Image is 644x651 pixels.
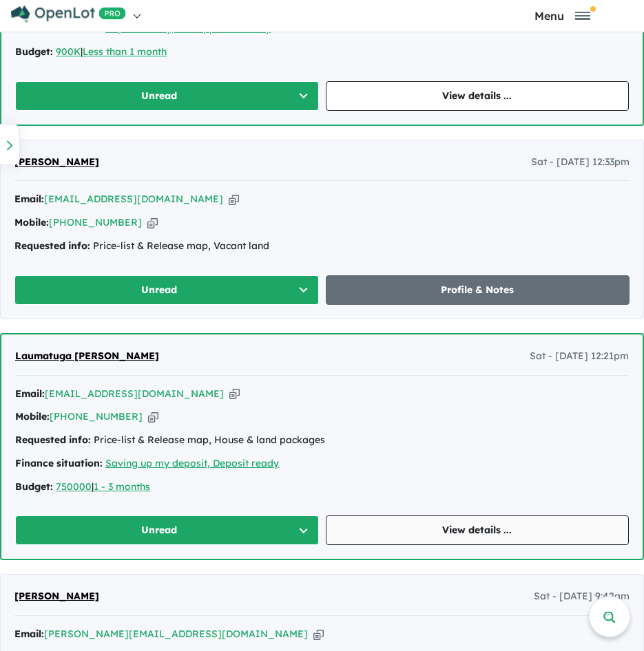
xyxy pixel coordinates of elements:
[44,628,308,640] a: [PERSON_NAME][EMAIL_ADDRESS][DOMAIN_NAME]
[105,22,271,34] a: Deposit ready, Pre-approval ready
[485,9,641,22] button: Toggle navigation
[14,156,99,168] span: [PERSON_NAME]
[45,387,224,400] a: [EMAIL_ADDRESS][DOMAIN_NAME]
[15,22,103,34] strong: Finance situation:
[49,216,142,228] a: [PHONE_NUMBER]
[14,193,44,205] strong: Email:
[15,387,45,400] strong: Email:
[14,239,90,252] strong: Requested info:
[14,238,630,255] div: Price-list & Release map, Vacant land
[14,590,99,602] span: [PERSON_NAME]
[14,275,319,305] button: Unread
[229,192,239,206] button: Copy
[534,588,630,605] span: Sat - [DATE] 9:42am
[313,627,324,641] button: Copy
[15,432,629,449] div: Price-list & Release map, House & land packages
[15,348,159,365] a: Laumatuga [PERSON_NAME]
[94,480,150,493] a: 1 - 3 months
[148,409,158,424] button: Copy
[14,216,49,228] strong: Mobile:
[147,215,158,230] button: Copy
[105,457,279,469] a: Saving up my deposit, Deposit ready
[15,480,53,493] strong: Budget:
[229,387,240,401] button: Copy
[56,45,81,58] a: 900K
[15,350,159,362] span: Laumatuga [PERSON_NAME]
[326,515,630,545] a: View details ...
[50,410,143,423] a: [PHONE_NUMBER]
[326,275,630,305] a: Profile & Notes
[15,81,319,111] button: Unread
[15,45,53,58] strong: Budget:
[15,434,91,446] strong: Requested info:
[44,193,223,205] a: [EMAIL_ADDRESS][DOMAIN_NAME]
[14,628,44,640] strong: Email:
[15,44,629,61] div: |
[56,480,92,493] a: 750000
[531,154,630,171] span: Sat - [DATE] 12:33pm
[11,6,126,23] img: Openlot PRO Logo White
[15,515,319,545] button: Unread
[83,45,167,58] a: Less than 1 month
[14,588,99,605] a: [PERSON_NAME]
[530,348,629,365] span: Sat - [DATE] 12:21pm
[14,154,99,171] a: [PERSON_NAME]
[15,457,103,469] strong: Finance situation:
[326,81,630,111] a: View details ...
[15,479,629,495] div: |
[15,410,50,423] strong: Mobile:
